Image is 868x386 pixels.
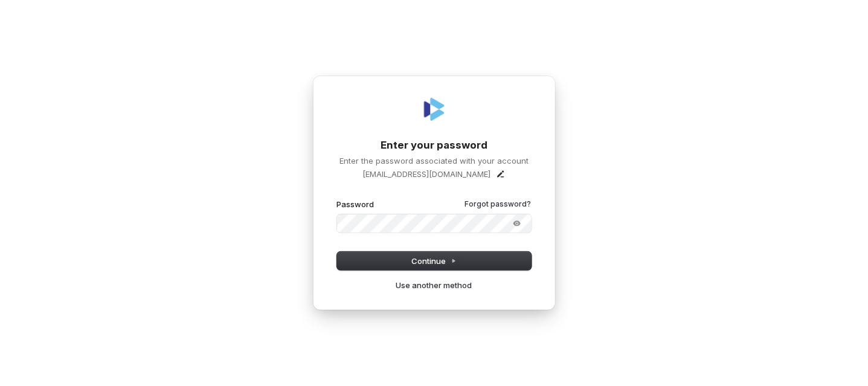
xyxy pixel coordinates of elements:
a: Forgot password? [465,199,532,209]
h1: Enter your password [337,138,532,153]
label: Password [337,199,375,210]
p: [EMAIL_ADDRESS][DOMAIN_NAME] [363,169,491,179]
button: Edit [496,169,506,179]
button: Continue [337,252,532,270]
p: Enter the password associated with your account [337,155,532,166]
button: Show password [505,216,529,231]
span: Continue [411,256,457,266]
a: Use another method [396,280,472,291]
img: Coverbase [420,95,449,124]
